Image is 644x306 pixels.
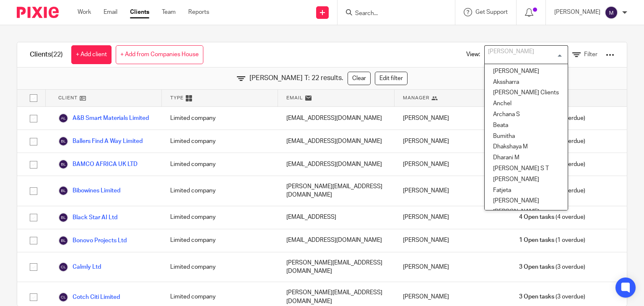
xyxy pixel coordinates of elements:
div: [PERSON_NAME] [395,107,511,130]
a: + Add client [71,45,112,64]
div: Limited company [162,229,278,252]
li: [PERSON_NAME] Clients [485,88,568,99]
div: [EMAIL_ADDRESS][DOMAIN_NAME] [278,130,394,153]
div: [EMAIL_ADDRESS][DOMAIN_NAME] [278,229,394,252]
div: [PERSON_NAME] [395,153,511,176]
span: Client [58,94,78,101]
div: [PERSON_NAME] [395,206,511,229]
img: svg%3E [58,236,68,246]
span: 1 Open tasks [519,236,554,244]
a: Email [104,8,117,16]
input: Select all [26,90,42,106]
span: (22) [51,51,63,58]
div: View: [454,42,614,67]
a: Cotch Citi Limited [58,292,120,302]
li: Akssharra [485,77,568,88]
a: + Add from Companies House [116,45,203,64]
span: Filter [584,52,597,57]
img: svg%3E [58,186,68,196]
li: [PERSON_NAME] [485,66,568,77]
a: Clear [348,72,371,85]
span: (3 overdue) [519,293,585,301]
li: Beata [485,120,568,131]
li: Anchel [485,99,568,109]
a: Reports [188,8,209,16]
a: Black Star AI Ltd [58,213,117,223]
a: Clients [130,8,149,16]
li: [PERSON_NAME] [485,196,568,207]
img: svg%3E [58,292,68,302]
div: [PERSON_NAME] [395,229,511,252]
li: [PERSON_NAME] [485,174,568,185]
li: Bumitha [485,131,568,142]
a: Bibowines Limited [58,186,120,196]
img: svg%3E [58,113,68,123]
a: BAMCO AFRICA UK LTD [58,159,138,169]
input: Search [354,10,430,18]
span: Email [286,94,303,101]
img: svg%3E [58,136,68,146]
span: (4 overdue) [519,213,585,221]
div: Limited company [162,252,278,282]
img: svg%3E [605,6,618,19]
span: Get Support [475,9,508,15]
a: Ballers Find A Way Limited [58,136,143,146]
span: 3 Open tasks [519,263,554,271]
span: [PERSON_NAME] T: 22 results. [249,73,343,83]
div: [PERSON_NAME] [395,130,511,153]
div: [EMAIL_ADDRESS][DOMAIN_NAME] [278,153,394,176]
img: svg%3E [58,213,68,223]
img: svg%3E [58,262,68,272]
h1: Clients [30,50,63,59]
span: Type [170,94,184,101]
div: [PERSON_NAME] [395,176,511,206]
a: Bonovo Projects Ltd [58,236,127,246]
div: Limited company [162,176,278,206]
span: 3 Open tasks [519,293,554,301]
a: Team [162,8,176,16]
div: Limited company [162,153,278,176]
div: Limited company [162,206,278,229]
span: Manager [403,94,429,101]
span: (3 overdue) [519,263,585,271]
li: Fatjeta [485,185,568,196]
div: Search for option [484,45,568,64]
div: Limited company [162,107,278,130]
div: [EMAIL_ADDRESS] [278,206,394,229]
div: [PERSON_NAME][EMAIL_ADDRESS][DOMAIN_NAME] [278,176,394,206]
a: Calmly Ltd [58,262,101,272]
p: [PERSON_NAME] [554,8,600,16]
a: Edit filter [375,72,408,85]
span: (1 overdue) [519,236,585,244]
div: [EMAIL_ADDRESS][DOMAIN_NAME] [278,107,394,130]
img: Pixie [17,7,59,18]
a: A&B Smart Materials Limited [58,113,149,123]
div: [PERSON_NAME][EMAIL_ADDRESS][DOMAIN_NAME] [278,252,394,282]
a: Work [78,8,91,16]
span: 4 Open tasks [519,213,554,221]
input: Search for option [486,47,563,62]
li: Dhakshaya M [485,142,568,153]
li: Archana S [485,109,568,120]
li: [PERSON_NAME] S T [485,163,568,174]
li: [PERSON_NAME] [485,207,568,218]
img: svg%3E [58,159,68,169]
li: Dharani M [485,153,568,163]
div: [PERSON_NAME] [395,252,511,282]
div: Limited company [162,130,278,153]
